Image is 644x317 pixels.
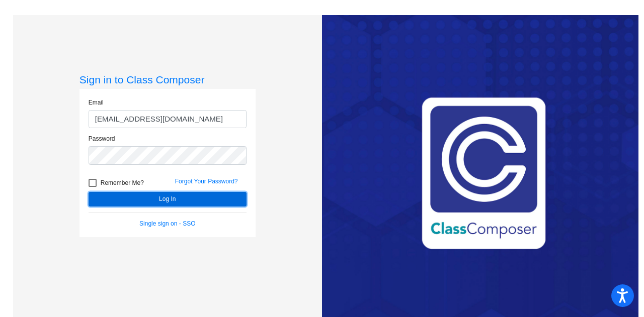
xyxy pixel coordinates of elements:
[89,134,115,143] label: Password
[89,98,104,107] label: Email
[175,178,238,185] a: Forgot Your Password?
[101,177,144,189] span: Remember Me?
[89,192,247,206] button: Log In
[139,220,195,227] a: Single sign on - SSO
[79,73,256,86] h3: Sign in to Class Composer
